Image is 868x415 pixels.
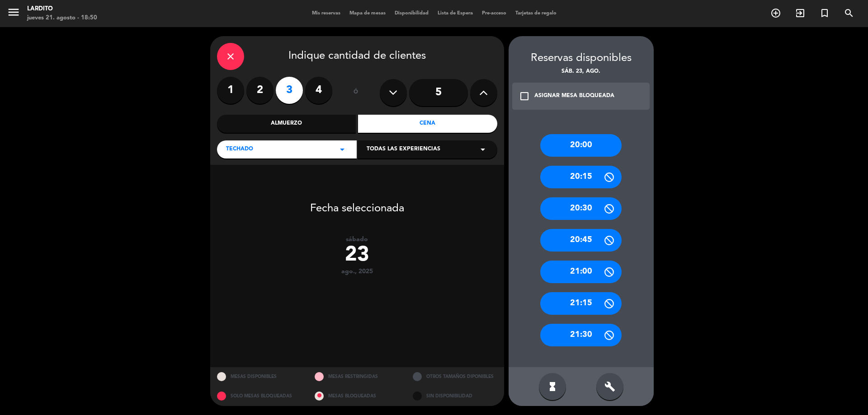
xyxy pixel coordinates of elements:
button: menu [7,5,20,22]
span: Mis reservas [307,11,345,16]
div: 21:00 [540,261,622,283]
span: Lista de Espera [433,11,477,16]
div: ASIGNAR MESA BLOQUEADA [534,92,614,101]
i: exit_to_app [795,8,806,19]
i: arrow_drop_down [337,144,348,155]
span: Disponibilidad [390,11,433,16]
span: Todas las experiencias [367,145,440,154]
div: 21:15 [540,292,622,315]
div: SOLO MESAS BLOQUEADAS [210,387,308,406]
i: build [604,381,615,392]
i: menu [7,5,20,19]
div: MESAS BLOQUEADAS [308,387,406,406]
div: SIN DISPONIBILIDAD [406,387,504,406]
div: 20:45 [540,229,622,252]
label: 1 [217,77,244,104]
i: check_box_outline_blank [519,91,530,102]
label: 4 [305,77,332,104]
div: sábado [210,236,504,243]
i: close [225,51,236,62]
div: Fecha seleccionada [210,189,504,218]
div: 23 [210,243,504,268]
div: Almuerzo [217,115,356,133]
span: Tarjetas de regalo [511,11,561,16]
div: sáb. 23, ago. [509,67,654,76]
i: add_circle_outline [770,8,781,19]
div: 20:00 [540,134,622,157]
i: hourglass_full [547,381,558,392]
div: Lardito [27,5,97,14]
div: Reservas disponibles [509,50,654,67]
label: 3 [276,77,303,104]
div: OTROS TAMAÑOS DIPONIBLES [406,367,504,387]
label: 2 [246,77,274,104]
div: MESAS DISPONIBLES [210,367,308,387]
i: arrow_drop_down [477,144,488,155]
i: turned_in_not [819,8,830,19]
div: ó [341,77,371,108]
div: 21:30 [540,324,622,346]
div: 20:15 [540,166,622,188]
div: 20:30 [540,197,622,220]
span: Pre-acceso [477,11,511,16]
div: ago., 2025 [210,268,504,275]
span: TECHADO [226,145,253,154]
i: search [844,8,854,19]
div: Indique cantidad de clientes [217,43,497,70]
span: Mapa de mesas [345,11,390,16]
div: MESAS RESTRINGIDAS [308,367,406,387]
div: jueves 21. agosto - 18:50 [27,14,97,23]
div: Cena [358,115,497,133]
